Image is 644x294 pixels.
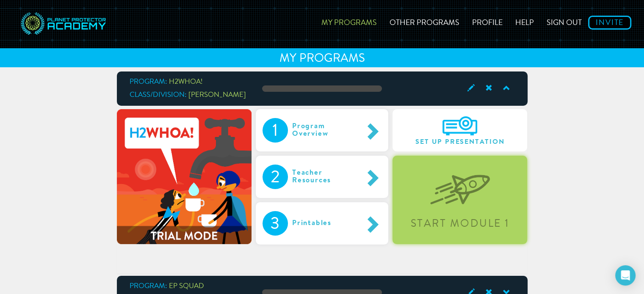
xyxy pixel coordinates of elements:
a: Sign out [540,6,588,36]
div: Start Module 1 [394,219,526,229]
a: My Programs [315,6,383,36]
div: 1 [263,118,288,143]
div: Printables [288,211,354,236]
a: Other Programs [383,6,466,36]
a: Profile [466,6,509,36]
div: 3 [263,211,288,236]
span: EP SQUAD [169,283,204,290]
div: Program Overview [288,118,363,143]
img: svg+xml;base64,PD94bWwgdmVyc2lvbj0iMS4wIiBlbmNvZGluZz0idXRmLTgiPz4NCjwhLS0gR2VuZXJhdG9yOiBBZG9iZS... [19,6,108,42]
div: 2 [263,165,288,189]
span: Class/Division: [130,91,187,99]
a: Invite [588,16,631,30]
a: Help [509,6,540,36]
span: Program: [130,78,167,85]
span: Set Up Presentation [399,138,520,146]
span: Edit Class [461,82,479,94]
span: H2WHOA! [169,78,202,85]
img: A6IEyHKz3Om3AAAAAElFTkSuQmCC [442,116,477,135]
div: Open Intercom Messenger [615,265,636,286]
span: Collapse [497,82,514,94]
span: Archive Class [479,82,497,94]
div: Teacher Resources [288,165,363,189]
span: Program: [130,283,167,290]
img: startLevel-067b1d7070320fa55a55bc2f2caa8c2a.png [430,161,490,205]
img: h2whoaTrial-a0f49e576aad495f3ca4e21d39e1d96a.png [117,109,252,244]
span: [PERSON_NAME] [188,91,246,99]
